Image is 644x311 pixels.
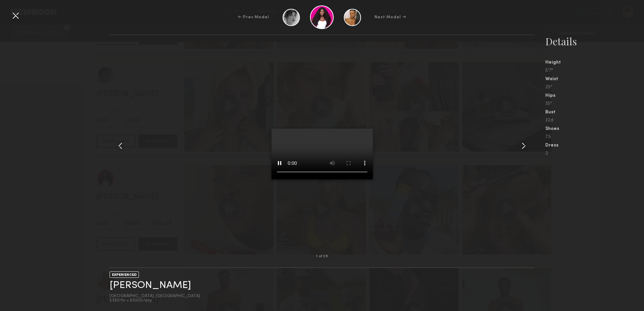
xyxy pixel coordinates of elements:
div: Shoes [545,127,644,131]
div: 35" [545,102,644,106]
div: [GEOGRAPHIC_DATA], [GEOGRAPHIC_DATA] [110,294,200,298]
div: Waist [545,77,644,82]
div: 32d [545,118,644,123]
div: 2 [545,151,644,156]
div: Next Model → [375,14,406,20]
a: [PERSON_NAME] [110,280,191,291]
div: 1 of 29 [316,255,328,258]
div: Dress [545,143,644,148]
div: $380/hr • $3000/day [110,298,200,303]
div: 7.5 [545,135,644,139]
div: Bust [545,110,644,115]
div: Details [545,35,644,48]
div: Hips [545,93,644,98]
div: ← Prev Model [238,14,269,20]
div: Height [545,60,644,65]
div: 5'7" [545,68,644,73]
div: EXPERIENCED [110,271,139,278]
div: 25" [545,85,644,90]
